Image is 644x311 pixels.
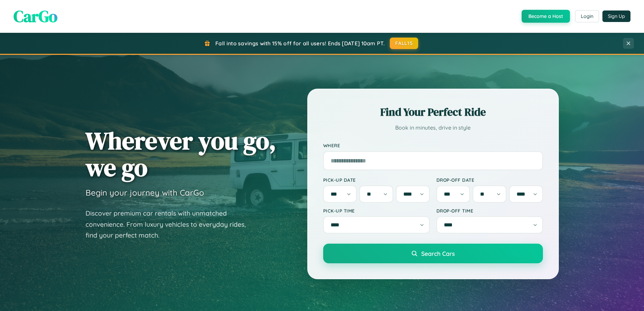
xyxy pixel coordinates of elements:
span: CarGo [14,5,57,27]
span: Search Cars [421,250,455,257]
label: Drop-off Time [436,208,543,214]
h1: Wherever you go, we go [86,127,276,181]
p: Discover premium car rentals with unmatched convenience. From luxury vehicles to everyday rides, ... [86,208,255,241]
button: Search Cars [323,244,543,263]
span: Fall into savings with 15% off for all users! Ends [DATE] 10am PT. [215,40,385,47]
h3: Begin your journey with CarGo [86,187,204,198]
button: FALL15 [390,38,418,49]
button: Sign Up [602,10,630,22]
label: Pick-up Date [323,177,430,183]
p: Book in minutes, drive in style [323,123,543,133]
button: Login [575,10,599,22]
label: Pick-up Time [323,208,430,214]
label: Drop-off Date [436,177,543,183]
label: Where [323,143,543,149]
h2: Find Your Perfect Ride [323,105,543,119]
button: Become a Host [522,10,570,23]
